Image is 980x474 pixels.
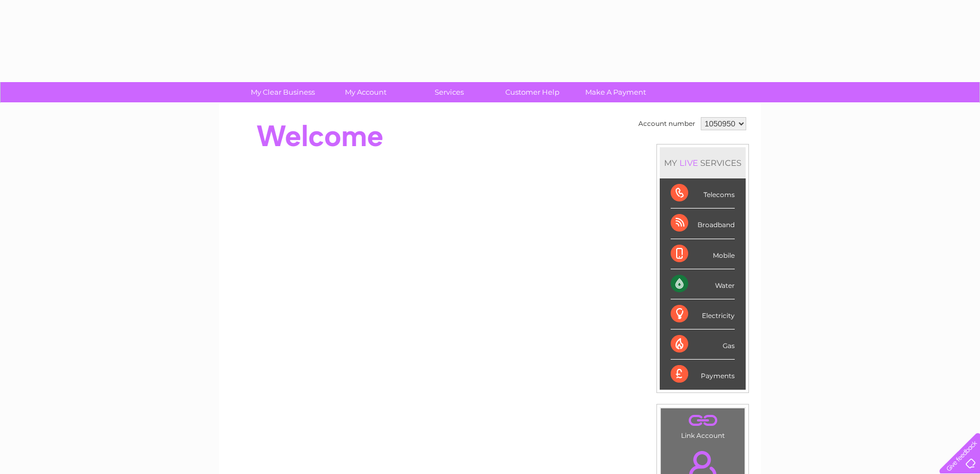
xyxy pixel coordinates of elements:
[671,239,735,269] div: Mobile
[660,408,745,442] td: Link Account
[238,82,328,102] a: My Clear Business
[660,147,746,178] div: MY SERVICES
[671,360,735,389] div: Payments
[570,82,661,102] a: Make A Payment
[671,269,735,299] div: Water
[671,178,735,209] div: Telecoms
[636,114,698,133] td: Account number
[321,82,411,102] a: My Account
[677,158,700,168] div: LIVE
[671,209,735,239] div: Broadband
[671,299,735,330] div: Electricity
[664,411,742,430] a: .
[487,82,578,102] a: Customer Help
[671,330,735,360] div: Gas
[404,82,494,102] a: Services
